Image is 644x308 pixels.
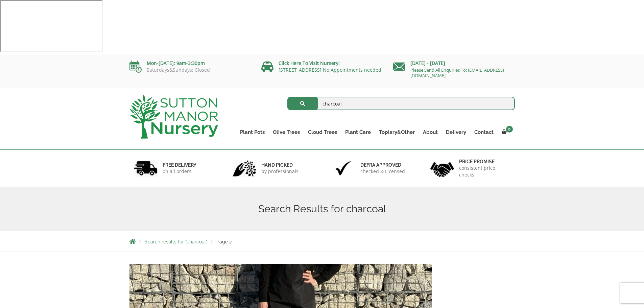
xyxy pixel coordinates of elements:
[442,127,470,137] a: Delivery
[129,59,251,67] p: Mon-[DATE]: 9am-3:30pm
[233,160,256,177] img: 2.jpg
[287,97,515,110] input: Search...
[261,162,299,168] h6: hand picked
[410,67,504,78] a: Please Send All Enquiries To: [EMAIL_ADDRESS][DOMAIN_NAME]
[304,127,341,137] a: Cloud Trees
[393,59,515,67] p: [DATE] - [DATE]
[236,127,269,137] a: Plant Pots
[341,127,375,137] a: Plant Care
[419,127,442,137] a: About
[360,168,405,175] p: checked & Licensed
[430,158,454,179] img: 4.jpg
[360,162,405,168] h6: Defra approved
[163,162,196,168] h6: FREE DELIVERY
[279,60,340,66] a: Click Here To Visit Nursery!
[332,160,355,177] img: 3.jpg
[498,127,515,137] a: 0
[375,127,419,137] a: Topiary&Other
[145,239,207,244] a: Search results for “charcoal”
[261,168,299,175] p: by professionals
[470,127,498,137] a: Contact
[134,160,158,177] img: 1.jpg
[459,165,510,178] p: consistent price checks
[129,95,218,139] img: logo
[506,126,513,133] span: 0
[279,67,381,73] a: [STREET_ADDRESS] No Appointments needed
[216,239,232,244] span: Page 2
[129,239,515,244] nav: Breadcrumbs
[129,67,251,73] p: Saturdays&Sundays: Closed
[459,159,510,165] h6: Price promise
[129,203,515,215] h1: Search Results for charcoal
[163,168,196,175] p: on all orders
[269,127,304,137] a: Olive Trees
